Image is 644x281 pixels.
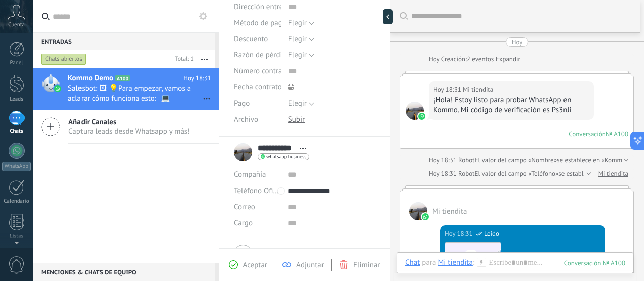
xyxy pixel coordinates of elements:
[458,169,474,178] span: Robot
[475,169,559,179] span: El valor del campo «Teléfono»
[606,130,628,138] div: № A100
[288,34,307,44] span: Elegir
[234,79,281,96] div: Fecha contrato
[234,83,282,91] span: Fecha contrato
[234,19,286,27] span: Método de pago
[2,198,31,205] div: Calendario
[2,162,31,171] div: WhatsApp
[353,260,380,270] span: Eliminar
[183,73,211,83] span: Hoy 18:31
[234,202,255,212] span: Correo
[288,96,314,112] button: Elegir
[422,213,429,220] img: waba.svg
[234,67,288,75] span: Número contrato
[429,155,458,165] div: Hoy 18:31
[234,215,280,231] div: Cargo
[41,53,86,65] div: Chats abiertos
[429,54,520,64] div: Creación:
[33,68,219,110] a: Kommo Demo A100 Hoy 18:31 Salesbot: 🖼 💡Para empezar, vamos a aclarar cómo funciona esto: 💻 Kommo ...
[429,54,441,64] div: Hoy
[8,22,25,28] span: Cuenta
[266,154,306,159] span: whatsapp business
[234,183,280,199] button: Teléfono Oficina
[288,99,307,108] span: Elegir
[171,54,194,64] div: Total: 1
[234,167,280,183] div: Compañía
[68,127,190,136] span: Captura leads desde Whatsapp y más!
[409,202,427,220] span: Mi tiendita
[33,32,215,50] div: Entradas
[234,116,258,123] span: Archivo
[33,263,215,281] div: Menciones & Chats de equipo
[475,155,557,165] span: El valor del campo «Nombre»
[433,95,589,115] div: ¡Hola! Estoy listo para probar WhatsApp en Kommo. Mi código de verificación es Ps3nJi
[473,258,474,268] span: :
[288,31,314,47] button: Elegir
[234,47,281,63] div: Razón de pérdida
[433,85,463,95] div: Hoy 18:31
[564,259,625,267] div: 100
[512,37,523,47] div: Hoy
[438,258,472,267] div: Mi tiendita
[296,260,324,270] span: Adjuntar
[234,31,281,47] div: Descuento
[234,15,281,31] div: Método de pago
[418,113,425,120] img: waba.svg
[234,219,253,227] span: Cargo
[68,117,190,127] span: Añadir Canales
[2,96,31,103] div: Leads
[598,169,628,179] a: Mi tiendita
[234,112,281,128] div: Archivo
[234,3,291,11] span: Dirección entrega
[68,73,113,83] span: Kommo Demo
[467,54,494,64] span: 2 eventos
[234,35,268,43] span: Descuento
[569,130,606,138] div: Conversación
[288,15,314,31] button: Elegir
[54,85,61,92] img: waba.svg
[383,9,393,24] div: Ocultar
[422,258,436,268] span: para
[115,75,130,81] span: A100
[432,207,467,216] span: Mi tiendita
[429,169,458,179] div: Hoy 18:31
[234,63,281,79] div: Número contrato
[288,18,307,28] span: Elegir
[2,128,31,135] div: Chats
[68,84,192,103] span: Salesbot: 🖼 💡Para empezar, vamos a aclarar cómo funciona esto: 💻 Kommo = La vista del Agente - La...
[234,100,250,107] span: Pago
[496,54,520,64] a: Expandir
[458,156,474,164] span: Robot
[445,229,474,239] div: Hoy 18:31
[234,51,290,59] span: Razón de pérdida
[194,50,215,68] button: Más
[234,96,281,112] div: Pago
[484,229,499,239] span: Leído
[463,85,493,95] span: Mi tiendita
[288,47,314,63] button: Elegir
[2,60,31,66] div: Panel
[288,50,307,60] span: Elegir
[406,102,424,120] span: Mi tiendita
[234,186,286,196] span: Teléfono Oficina
[243,260,267,270] span: Aceptar
[234,199,255,215] button: Correo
